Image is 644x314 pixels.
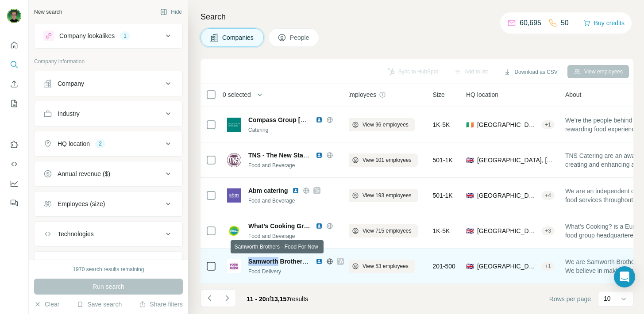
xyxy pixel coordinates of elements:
[227,224,241,238] img: Logo of What’s Cooking Group
[466,156,474,165] span: 🇬🇧
[466,120,474,129] span: 🇮🇪
[218,289,236,307] button: Navigate to next page
[433,120,450,129] span: 1K-5K
[316,116,323,123] img: LinkedIn logo
[77,300,122,309] button: Save search
[346,260,415,273] button: View 53 employees
[541,227,555,235] div: + 3
[583,17,625,29] button: Buy credits
[346,189,418,202] button: View 193 employees
[247,295,266,303] span: 11 - 20
[7,9,21,23] img: Avatar
[497,65,563,79] button: Download as CSV
[541,121,555,129] div: + 1
[271,295,290,303] span: 13,157
[201,289,218,307] button: Navigate to previous page
[466,262,474,271] span: 🇬🇧
[248,268,344,276] div: Food Delivery
[433,90,445,99] span: Size
[7,57,21,73] button: Search
[477,120,538,129] span: [GEOGRAPHIC_DATA], [GEOGRAPHIC_DATA]
[58,230,94,238] div: Technologies
[541,191,555,199] div: + 4
[561,18,569,28] p: 50
[290,33,310,42] span: People
[248,116,364,123] span: Compass Group [GEOGRAPHIC_DATA]
[266,295,271,303] span: of
[477,156,555,165] span: [GEOGRAPHIC_DATA], [GEOGRAPHIC_DATA]|[GEOGRAPHIC_DATA]|[GEOGRAPHIC_DATA] (CV)|[GEOGRAPHIC_DATA]
[35,25,182,46] button: Company lookalikes1
[248,152,320,159] span: TNS - The New Standard
[227,188,241,203] img: Logo of Abm catering
[154,5,188,19] button: Hide
[34,57,183,65] p: Company information
[466,90,498,99] span: HQ location
[433,191,453,200] span: 501-1K
[316,152,323,159] img: LinkedIn logo
[7,37,21,53] button: Quick start
[316,258,323,265] img: LinkedIn logo
[248,232,344,240] div: Food and Beverage
[466,226,474,235] span: 🇬🇧
[7,76,21,92] button: Enrich CSV
[95,140,105,148] div: 2
[248,197,344,205] div: Food and Beverage
[362,262,409,270] span: View 53 employees
[58,109,80,118] div: Industry
[549,295,591,303] span: Rows per page
[614,266,635,287] div: Open Intercom Messenger
[248,258,353,265] span: Samworth Brothers - Food For Now
[362,227,412,235] span: View 715 employees
[7,195,21,211] button: Feedback
[227,153,241,167] img: Logo of TNS - The New Standard
[346,90,376,99] span: Employees
[292,187,299,194] img: LinkedIn logo
[7,156,21,172] button: Use Surfe API
[466,191,474,200] span: 🇬🇧
[7,96,21,111] button: My lists
[520,18,541,28] p: 60,695
[223,90,251,99] span: 0 selected
[316,222,323,230] img: LinkedIn logo
[433,262,455,271] span: 201-500
[346,224,418,237] button: View 715 employees
[565,90,582,99] span: About
[477,226,538,235] span: [GEOGRAPHIC_DATA], [GEOGRAPHIC_DATA], [GEOGRAPHIC_DATA]
[35,193,182,214] button: Employees (size)
[7,137,21,153] button: Use Surfe on LinkedIn
[346,153,418,167] button: View 101 employees
[227,118,241,132] img: Logo of Compass Group Ireland
[201,11,633,23] h4: Search
[35,103,182,124] button: Industry
[58,199,105,208] div: Employees (size)
[477,191,538,200] span: [GEOGRAPHIC_DATA], [GEOGRAPHIC_DATA], [GEOGRAPHIC_DATA]
[222,33,255,42] span: Companies
[248,161,344,169] div: Food and Beverage
[35,163,182,184] button: Annual revenue ($)
[433,226,450,235] span: 1K-5K
[248,222,311,230] span: What’s Cooking Group
[362,121,409,129] span: View 96 employees
[604,294,611,303] p: 10
[541,262,555,270] div: + 1
[34,8,62,16] div: New search
[35,253,182,275] button: Keywords
[346,118,415,131] button: View 96 employees
[73,265,144,273] div: 1970 search results remaining
[35,133,182,154] button: HQ location2
[227,259,241,273] img: Logo of Samworth Brothers - Food For Now
[7,176,21,191] button: Dashboard
[139,300,183,309] button: Share filters
[35,73,182,94] button: Company
[58,169,110,178] div: Annual revenue ($)
[58,139,90,148] div: HQ location
[59,31,115,40] div: Company lookalikes
[362,191,412,199] span: View 193 employees
[433,156,453,165] span: 501-1K
[34,300,59,309] button: Clear
[248,126,344,134] div: Catering
[120,32,130,40] div: 1
[248,186,288,195] span: Abm catering
[362,156,412,164] span: View 101 employees
[477,262,538,271] span: [GEOGRAPHIC_DATA], [GEOGRAPHIC_DATA], [GEOGRAPHIC_DATA]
